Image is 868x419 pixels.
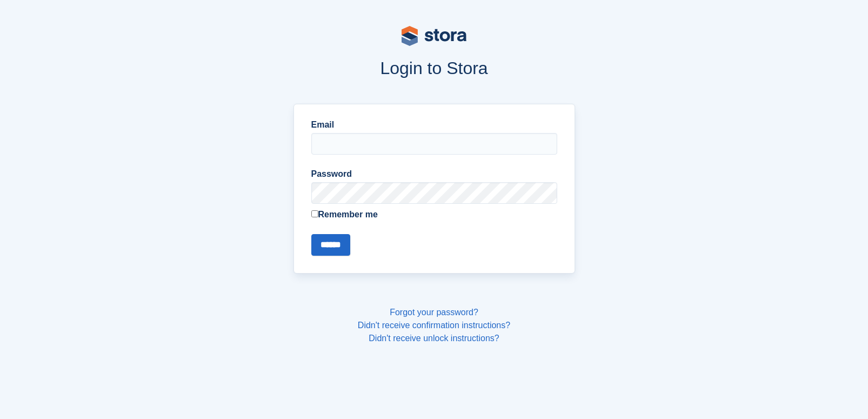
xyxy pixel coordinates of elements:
[311,168,557,181] label: Password
[402,26,466,46] img: stora-logo-53a41332b3708ae10de48c4981b4e9114cc0af31d8433b30ea865607fb682f29.svg
[311,210,318,217] input: Remember me
[369,334,499,343] a: Didn't receive unlock instructions?
[358,321,510,330] a: Didn't receive confirmation instructions?
[311,118,557,131] label: Email
[87,58,781,78] h1: Login to Stora
[390,308,478,317] a: Forgot your password?
[311,208,557,221] label: Remember me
